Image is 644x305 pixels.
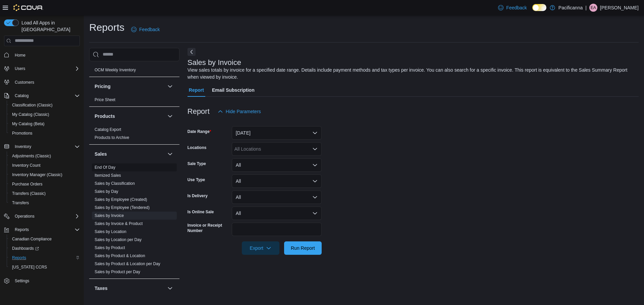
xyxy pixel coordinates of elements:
[95,261,160,266] a: Sales by Product & Location per Day
[9,110,52,119] a: My Catalog (Classic)
[9,152,80,160] span: Adjustments (Classic)
[246,241,275,255] span: Export
[232,190,322,204] button: All
[7,100,83,110] button: Classification (Classic)
[95,229,126,234] span: Sales by Location
[187,129,211,134] label: Date Range
[15,80,34,85] span: Customers
[212,83,255,97] span: Email Subscription
[12,112,49,117] span: My Catalog (Classic)
[9,199,32,207] a: Transfers
[12,143,34,151] button: Inventory
[12,163,41,168] span: Inventory Count
[95,253,145,258] a: Sales by Product & Location
[95,165,115,170] a: End Of Day
[187,107,210,116] h3: Report
[7,244,83,253] a: Dashboards
[95,245,125,250] span: Sales by Product
[89,126,179,144] div: Products
[9,171,80,179] span: Inventory Manager (Classic)
[1,225,83,234] button: Reports
[12,92,31,100] button: Catalog
[9,120,80,128] span: My Catalog (Beta)
[95,189,118,194] a: Sales by Day
[585,4,587,12] p: |
[7,119,83,129] button: My Catalog (Beta)
[95,83,110,90] h3: Pricing
[232,207,322,220] button: All
[7,198,83,208] button: Transfers
[532,11,533,11] span: Dark Mode
[95,97,115,102] span: Price Sheet
[13,4,43,11] img: Cova
[95,97,115,102] a: Price Sheet
[189,83,204,97] span: Report
[291,245,315,251] span: Run Report
[139,26,160,33] span: Feedback
[12,226,32,234] button: Reports
[12,78,37,86] a: Customers
[95,237,142,242] a: Sales by Location per Day
[9,129,35,137] a: Promotions
[9,189,48,198] a: Transfers (Classic)
[95,173,121,178] span: Itemized Sales
[95,151,165,157] button: Sales
[95,173,121,178] a: Itemized Sales
[187,161,206,166] label: Sale Type
[9,199,80,207] span: Transfers
[187,193,208,199] label: Is Delivery
[7,189,83,198] button: Transfers (Classic)
[7,151,83,161] button: Adjustments (Classic)
[9,110,80,119] span: My Catalog (Classic)
[7,253,83,262] button: Reports
[12,246,39,251] span: Dashboards
[506,4,527,11] span: Feedback
[166,82,174,90] button: Pricing
[95,221,143,226] a: Sales by Invoice & Product
[591,4,596,12] span: EA
[187,177,205,182] label: Use Type
[166,150,174,158] button: Sales
[128,23,162,36] a: Feedback
[9,101,80,109] span: Classification (Classic)
[12,255,26,260] span: Reports
[187,145,207,150] label: Locations
[12,121,45,127] span: My Catalog (Beta)
[12,226,80,234] span: Reports
[89,163,179,279] div: Sales
[9,244,80,252] span: Dashboards
[15,227,29,232] span: Reports
[1,77,83,87] button: Customers
[89,96,179,106] div: Pricing
[215,105,264,118] button: Hide Parameters
[187,223,229,233] label: Invoice or Receipt Number
[95,83,165,90] button: Pricing
[187,59,241,67] h3: Sales by Invoice
[1,142,83,151] button: Inventory
[9,101,55,109] a: Classification (Classic)
[187,48,196,56] button: Next
[95,253,145,258] span: Sales by Product & Location
[89,66,179,77] div: OCM
[95,197,147,202] a: Sales by Employee (Created)
[187,67,635,81] div: View sales totals by invoice for a specified date range. Details include payment methods and tax ...
[12,65,80,73] span: Users
[95,165,115,170] span: End Of Day
[12,212,80,220] span: Operations
[600,4,639,12] p: [PERSON_NAME]
[15,214,35,219] span: Operations
[1,276,83,286] button: Settings
[1,212,83,221] button: Operations
[4,48,80,303] nav: Complex example
[9,171,65,179] a: Inventory Manager (Classic)
[89,21,124,34] h1: Reports
[95,127,121,132] span: Catalog Export
[12,92,80,100] span: Catalog
[166,112,174,120] button: Products
[95,269,140,275] span: Sales by Product per Day
[9,263,80,271] span: Washington CCRS
[232,158,322,172] button: All
[12,78,80,86] span: Customers
[12,277,80,285] span: Settings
